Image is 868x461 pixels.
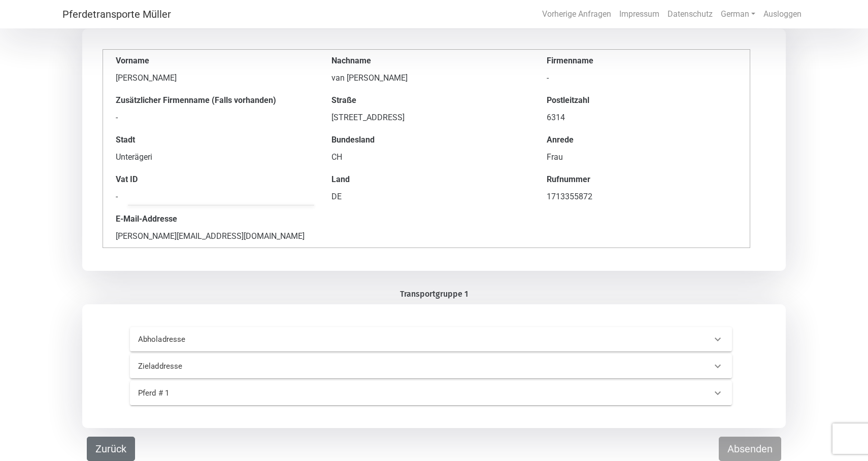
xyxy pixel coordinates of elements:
div: Rufnummer [547,173,737,186]
div: Vorname [116,55,306,67]
div: E-Mail-Addresse [116,213,306,225]
a: Impressum [615,4,663,24]
div: [PERSON_NAME][EMAIL_ADDRESS][DOMAIN_NAME] [116,230,306,242]
div: - [116,191,306,203]
div: Unterägeri [116,151,306,163]
div: Anrede [547,134,737,146]
div: [PERSON_NAME] [116,72,306,84]
div: Straße [331,94,521,107]
button: Absenden [719,437,781,461]
div: CH [331,151,521,163]
p: Abholadresse [138,334,407,345]
label: Transportgruppe 1 [400,288,468,300]
div: Vat ID [116,173,306,186]
div: Frau [547,151,737,163]
button: Zurück [87,437,135,461]
a: Pferdetransporte Müller [62,4,171,24]
div: 6314 [547,112,737,124]
div: Zusätzlicher Firmenname (Falls vorhanden) [116,94,306,107]
div: Abholadresse [130,327,732,351]
div: 1713355872 [547,191,737,203]
a: German [717,4,759,24]
div: Nachname [331,55,521,67]
a: Datenschutz [663,4,717,24]
div: Land [331,173,521,186]
div: DE [331,191,521,203]
a: Ausloggen [759,4,806,24]
p: Pferd # 1 [138,387,407,399]
div: [STREET_ADDRESS] [331,112,521,124]
div: - [116,112,306,124]
a: Vorherige Anfragen [538,4,615,24]
p: Zieladdresse [138,361,407,372]
div: Zieladdresse [130,354,732,378]
div: Stadt [116,134,306,146]
div: van [PERSON_NAME] [331,72,521,84]
div: - [547,72,737,84]
div: Postleitzahl [547,94,737,107]
div: Pferd # 1 [130,381,732,405]
div: Firmenname [547,55,737,67]
div: Bundesland [331,134,521,146]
